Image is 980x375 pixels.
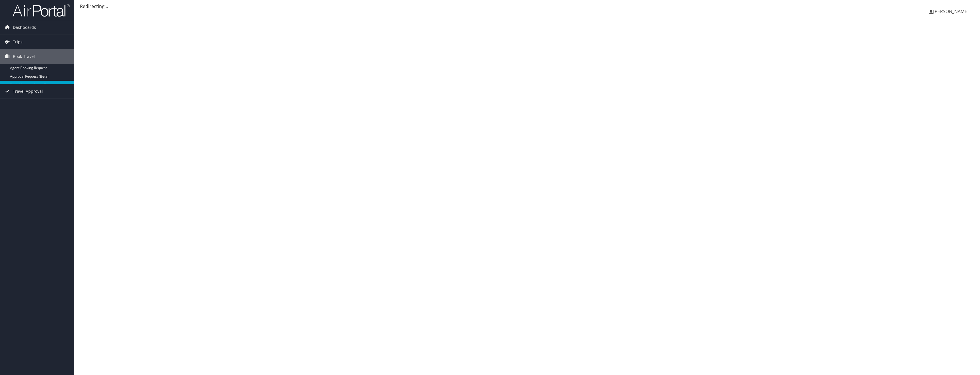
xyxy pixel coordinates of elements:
[929,3,974,20] a: [PERSON_NAME]
[933,8,969,15] span: [PERSON_NAME]
[80,3,974,10] div: Redirecting...
[13,35,23,49] span: Trips
[13,20,36,35] span: Dashboards
[13,84,43,98] span: Travel Approval
[13,4,70,17] img: airportal-logo.png
[13,49,35,64] span: Book Travel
